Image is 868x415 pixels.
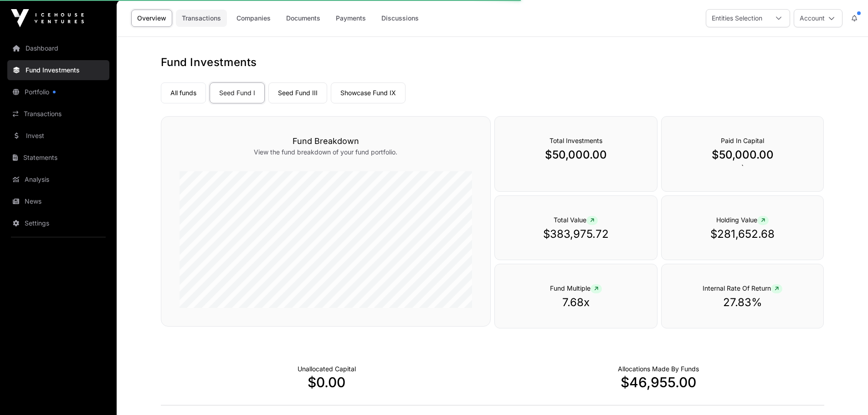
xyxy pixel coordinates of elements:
span: Fund Multiple [550,284,602,292]
a: Showcase Fund IX [331,82,406,103]
a: Dashboard [7,38,109,58]
iframe: Chat Widget [822,371,868,415]
p: Capital Deployed Into Companies [618,364,699,374]
a: Transactions [7,104,109,124]
a: Statements [7,148,109,168]
a: Payments [330,10,372,27]
a: Settings [7,213,109,233]
div: ` [661,116,824,192]
h1: Fund Investments [161,55,824,70]
a: Fund Investments [7,60,109,80]
a: Analysis [7,169,109,190]
a: Seed Fund I [210,82,265,103]
a: Discussions [375,10,425,27]
a: Companies [231,10,277,27]
p: View the fund breakdown of your fund portfolio. [180,148,472,157]
p: Cash not yet allocated [298,364,356,374]
a: Transactions [176,10,227,27]
span: Total Investments [550,137,602,144]
p: $0.00 [161,374,493,390]
span: Holding Value [716,216,769,224]
a: Portfolio [7,82,109,102]
div: Entities Selection [706,10,768,27]
img: Icehouse Ventures Logo [11,9,84,27]
h3: Fund Breakdown [180,135,472,148]
span: Total Value [554,216,598,224]
a: Documents [280,10,326,27]
a: Overview [131,10,172,27]
p: $281,652.68 [680,227,806,241]
p: $383,975.72 [513,227,639,241]
button: Account [794,9,842,27]
a: News [7,191,109,211]
a: Seed Fund III [268,82,327,103]
p: $46,955.00 [493,374,824,390]
p: $50,000.00 [680,148,806,162]
span: Internal Rate Of Return [703,284,782,292]
p: 7.68x [513,295,639,310]
a: Invest [7,126,109,146]
span: Paid In Capital [721,137,764,144]
p: 27.83% [680,295,806,310]
a: All funds [161,82,206,103]
p: $50,000.00 [513,148,639,162]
